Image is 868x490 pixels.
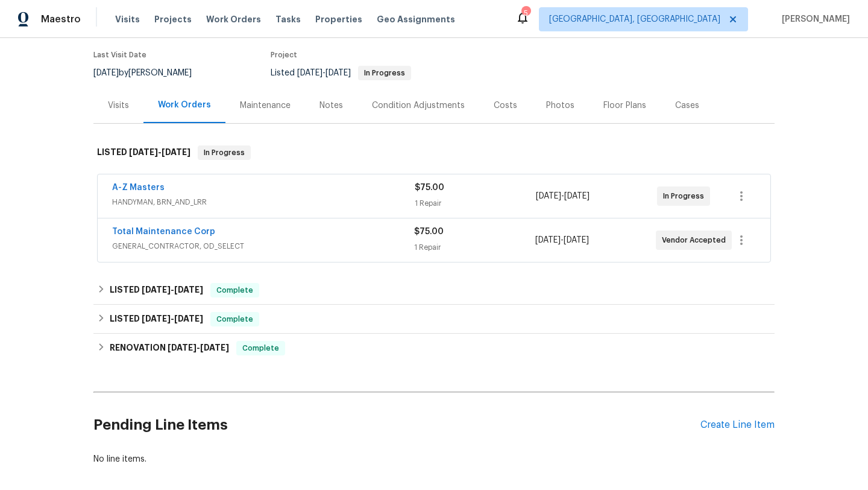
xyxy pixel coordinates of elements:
[115,13,140,25] span: Visits
[415,183,444,192] span: $75.00
[200,343,229,352] span: [DATE]
[93,334,775,363] div: RENOVATION [DATE]-[DATE]Complete
[110,341,229,355] h6: RENOVATION
[206,13,261,25] span: Work Orders
[112,183,165,192] a: A-Z Masters
[535,236,561,244] span: [DATE]
[142,285,203,294] span: -
[359,69,410,77] span: In Progress
[93,397,700,453] h2: Pending Line Items
[271,69,411,77] span: Listed
[112,196,415,208] span: HANDYMAN, BRN_AND_LRR
[129,148,158,156] span: [DATE]
[237,342,284,354] span: Complete
[700,419,775,431] div: Create Line Item
[536,190,590,202] span: -
[315,13,362,25] span: Properties
[93,453,775,465] div: No line items.
[549,13,720,25] span: [GEOGRAPHIC_DATA], [GEOGRAPHIC_DATA]
[142,314,203,323] span: -
[777,13,850,25] span: [PERSON_NAME]
[162,148,190,156] span: [DATE]
[325,69,351,77] span: [DATE]
[494,100,517,112] div: Costs
[93,51,146,59] span: Last Visit Date
[675,100,699,112] div: Cases
[154,13,192,25] span: Projects
[108,100,129,112] div: Visits
[142,285,171,294] span: [DATE]
[174,285,203,294] span: [DATE]
[212,284,258,296] span: Complete
[275,15,301,24] span: Tasks
[112,227,215,236] a: Total Maintenance Corp
[129,148,190,156] span: -
[564,236,589,244] span: [DATE]
[546,100,574,112] div: Photos
[93,276,775,305] div: LISTED [DATE]-[DATE]Complete
[93,305,775,334] div: LISTED [DATE]-[DATE]Complete
[168,343,229,352] span: -
[415,197,536,209] div: 1 Repair
[414,241,535,253] div: 1 Repair
[297,69,322,77] span: [DATE]
[110,283,203,297] h6: LISTED
[158,99,211,111] div: Work Orders
[662,234,731,246] span: Vendor Accepted
[97,145,190,160] h6: LISTED
[297,69,351,77] span: -
[564,192,590,200] span: [DATE]
[319,100,343,112] div: Notes
[174,314,203,323] span: [DATE]
[112,240,414,252] span: GENERAL_CONTRACTOR, OD_SELECT
[535,234,589,246] span: -
[240,100,291,112] div: Maintenance
[377,13,455,25] span: Geo Assignments
[663,190,709,202] span: In Progress
[110,312,203,326] h6: LISTED
[142,314,171,323] span: [DATE]
[168,343,197,352] span: [DATE]
[93,69,119,77] span: [DATE]
[521,7,530,19] div: 5
[603,100,646,112] div: Floor Plans
[93,133,775,172] div: LISTED [DATE]-[DATE]In Progress
[93,66,206,80] div: by [PERSON_NAME]
[271,51,297,59] span: Project
[414,227,444,236] span: $75.00
[199,147,250,159] span: In Progress
[212,313,258,325] span: Complete
[372,100,465,112] div: Condition Adjustments
[536,192,561,200] span: [DATE]
[41,13,81,25] span: Maestro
